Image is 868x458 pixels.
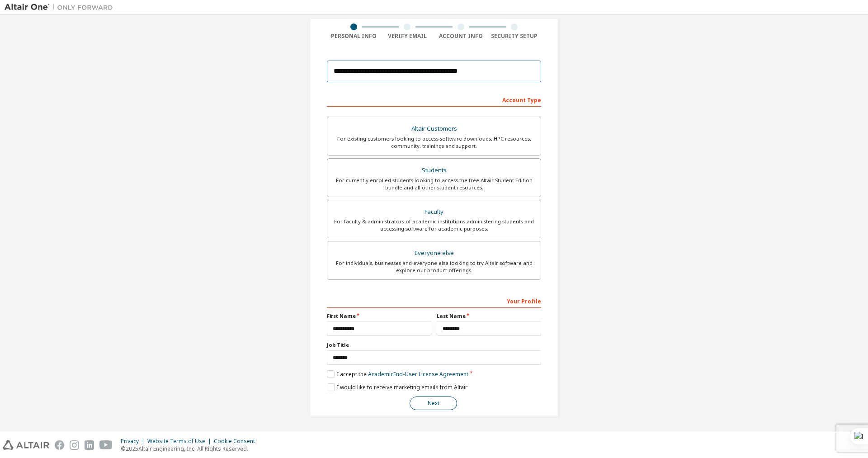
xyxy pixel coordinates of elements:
[333,247,535,260] div: Everyone else
[381,33,434,40] div: Verify Email
[327,341,541,349] label: Job Title
[327,92,541,107] div: Account Type
[99,440,113,450] img: youtube.svg
[437,312,541,320] label: Last Name
[70,440,79,450] img: instagram.svg
[333,123,535,135] div: Altair Customers
[333,218,535,232] div: For faculty & administrators of academic institutions administering students and accessing softwa...
[147,438,214,445] div: Website Terms of Use
[5,3,118,12] img: Altair One
[333,206,535,218] div: Faculty
[327,370,468,378] label: I accept the
[327,312,431,320] label: First Name
[85,440,94,450] img: linkedin.svg
[368,370,468,378] a: Academic End-User License Agreement
[333,177,535,191] div: For currently enrolled students looking to access the free Altair Student Edition bundle and all ...
[333,135,535,150] div: For existing customers looking to access software downloads, HPC resources, community, trainings ...
[327,33,381,40] div: Personal Info
[214,438,260,445] div: Cookie Consent
[55,440,64,450] img: facebook.svg
[121,445,260,453] p: © 2025 Altair Engineering, Inc. All Rights Reserved.
[333,260,535,274] div: For individuals, businesses and everyone else looking to try Altair software and explore our prod...
[121,438,147,445] div: Privacy
[3,440,49,450] img: altair_logo.svg
[327,293,541,308] div: Your Profile
[327,383,467,391] label: I would like to receive marketing emails from Altair
[434,33,488,40] div: Account Info
[410,397,457,410] button: Next
[333,164,535,177] div: Students
[488,33,542,40] div: Security Setup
